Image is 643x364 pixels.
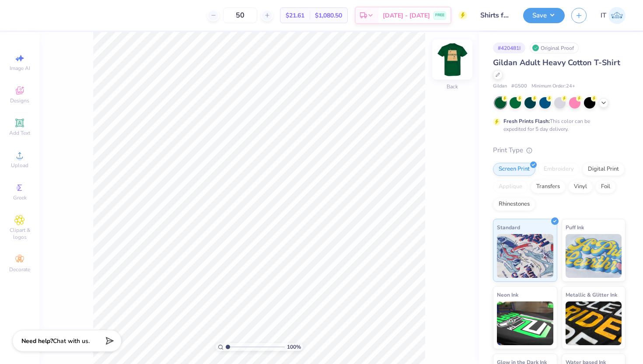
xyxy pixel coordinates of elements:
span: $21.61 [286,11,304,20]
div: Transfers [531,180,566,193]
span: Puff Ink [566,223,584,232]
img: Metallic & Glitter Ink [566,301,622,345]
div: Digital Print [582,163,625,176]
div: Foil [595,180,616,193]
a: IT [601,7,626,24]
span: Minimum Order: 24 + [531,83,575,90]
span: Greek [13,194,27,201]
span: Upload [11,162,28,169]
div: Applique [493,180,528,193]
span: Designs [10,97,29,104]
span: Gildan Adult Heavy Cotton T-Shirt [493,57,620,68]
span: Neon Ink [497,290,518,299]
span: Gildan [493,83,507,90]
span: Clipart & logos [4,227,35,241]
div: Screen Print [493,163,535,176]
input: Untitled Design [474,7,517,24]
span: Decorate [9,266,30,273]
span: Add Text [9,129,30,136]
div: Back [447,83,458,91]
span: Metallic & Glitter Ink [566,290,617,299]
img: Ishwar Tiwari [608,7,626,24]
strong: Fresh Prints Flash: [503,118,550,125]
div: Rhinestones [493,198,535,211]
div: Original Proof [530,42,579,53]
span: Image AI [10,65,30,72]
div: Embroidery [538,163,580,176]
span: FREE [435,12,444,18]
span: 100 % [287,343,301,351]
span: IT [601,10,606,21]
img: Standard [497,234,553,278]
input: – – [223,7,257,23]
span: # G500 [511,83,527,90]
span: $1,080.50 [315,11,342,20]
div: Vinyl [568,180,593,193]
div: Print Type [493,145,626,155]
img: Puff Ink [566,234,622,278]
div: # 420481I [493,42,525,53]
span: Standard [497,223,520,232]
span: [DATE] - [DATE] [383,11,430,20]
span: Chat with us. [53,337,90,345]
div: This color can be expedited for 5 day delivery. [503,117,611,133]
img: Back [435,42,470,77]
strong: Need help? [21,337,53,345]
img: Neon Ink [497,301,553,345]
button: Save [523,8,565,23]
